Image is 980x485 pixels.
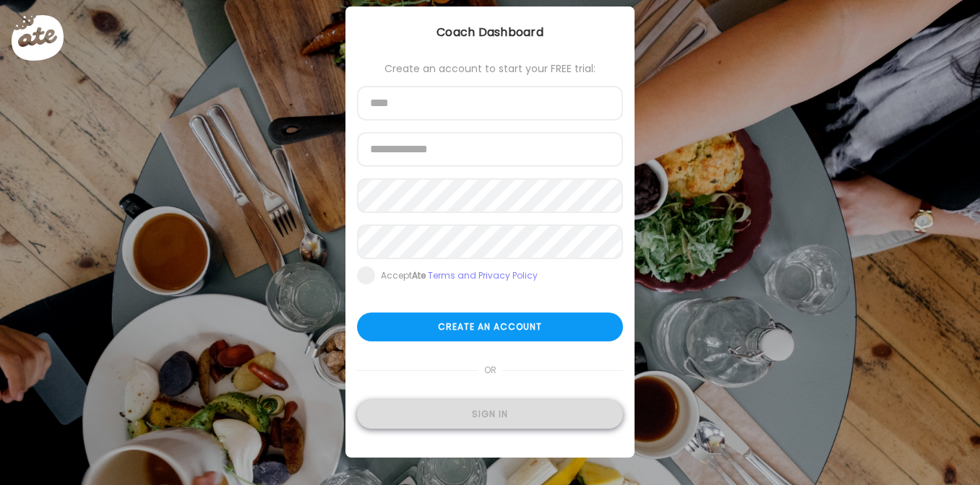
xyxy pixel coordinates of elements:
[357,400,623,429] div: Sign in
[381,270,538,281] div: Accept
[412,269,426,281] b: Ate
[428,269,538,281] a: Terms and Privacy Policy
[357,313,623,341] div: Create an account
[357,63,623,74] div: Create an account to start your FREE trial:
[478,356,502,385] span: or
[345,24,635,41] div: Coach Dashboard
